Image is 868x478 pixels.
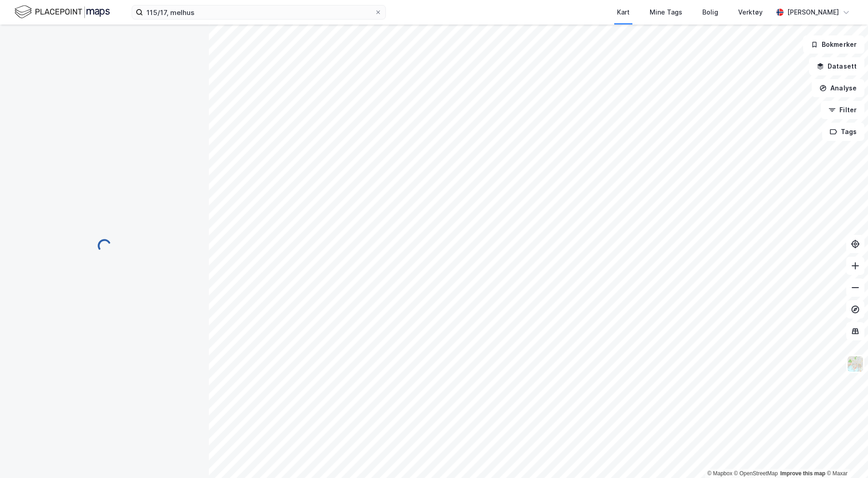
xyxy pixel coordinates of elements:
[823,434,868,478] div: Kontrollprogram for chat
[823,434,868,478] iframe: Chat Widget
[780,470,825,477] a: Improve this map
[809,57,864,75] button: Datasett
[787,7,839,18] div: [PERSON_NAME]
[738,7,763,18] div: Verktøy
[97,239,112,253] img: spinner.a6d8c91a73a9ac5275cf975e30b51cfb.svg
[702,7,718,18] div: Bolig
[812,79,864,97] button: Analyse
[707,470,732,477] a: Mapbox
[822,123,864,141] button: Tags
[617,7,630,18] div: Kart
[650,7,682,18] div: Mine Tags
[15,4,110,20] img: logo.f888ab2527a4732fd821a326f86c7f29.svg
[143,5,375,19] input: Søk på adresse, matrikkel, gårdeiere, leietakere eller personer
[847,355,864,373] img: Z
[821,101,864,119] button: Filter
[734,470,778,477] a: OpenStreetMap
[803,35,864,54] button: Bokmerker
